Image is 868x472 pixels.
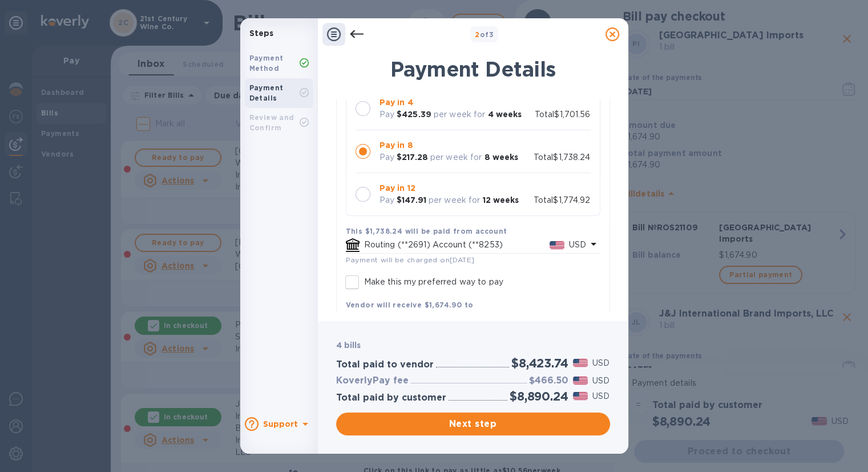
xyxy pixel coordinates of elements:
h3: KoverlyPay fee [336,375,409,386]
p: per week for [429,194,481,206]
p: Pay [380,151,394,163]
p: per week for [430,151,482,163]
b: Vendor will receive $1,674.90 to [346,301,474,309]
span: 2 [475,30,479,39]
p: Pay [380,109,394,121]
p: USD [592,390,609,402]
b: 4 bills [336,341,361,350]
h2: $8,423.74 [511,356,568,370]
h2: $8,890.24 [510,389,568,403]
b: Payment Details [249,83,284,102]
h1: Payment Details [336,57,610,81]
b: 8 weeks [484,153,518,162]
b: Pay in 4 [380,98,413,107]
span: Next step [345,417,601,431]
h3: Total paid to vendor [336,359,434,370]
b: Pay in 12 [380,183,415,193]
b: This $1,738.24 will be paid from account [346,227,507,235]
img: USD [573,392,588,400]
b: 4 weeks [487,110,522,119]
p: Total $1,774.92 [534,194,591,206]
img: USD [573,359,588,367]
b: 12 weeks [482,195,519,205]
p: Pay [380,194,394,206]
b: $425.39 [397,110,431,119]
b: Steps [249,29,274,38]
button: Next step [336,413,610,435]
img: USD [550,241,565,249]
p: Make this my preferred way to pay [364,276,503,288]
p: Total $1,738.24 [534,151,591,163]
b: of 3 [475,30,494,39]
p: USD [569,239,586,251]
p: USD [592,357,609,369]
h3: $466.50 [529,375,568,386]
p: Total $1,701.56 [535,109,591,121]
p: USD [592,375,609,387]
p: per week for [434,109,486,121]
b: Support [263,419,298,429]
b: Review and Confirm [249,113,294,132]
span: Payment will be charged on [DATE] [346,255,475,264]
p: Routing (**2691) Account (**8253) [364,239,550,251]
b: Pay in 8 [380,141,413,150]
b: Payment Method [249,54,284,73]
b: $147.91 [397,195,426,205]
img: USD [573,377,588,385]
h3: Total paid by customer [336,393,446,403]
b: $217.28 [397,153,428,162]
